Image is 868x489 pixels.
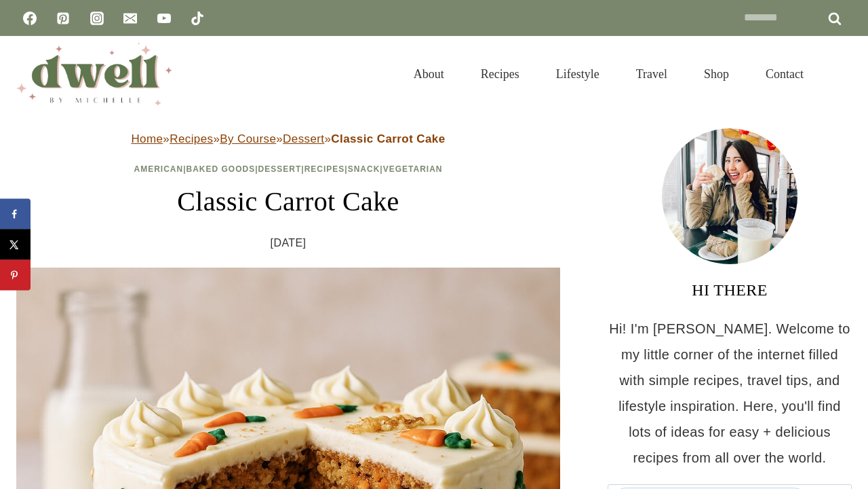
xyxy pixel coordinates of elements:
[50,5,77,32] a: Pinterest
[304,164,345,174] a: Recipes
[16,43,172,105] img: DWELL by michelle
[348,164,380,174] a: Snack
[83,5,111,32] a: Instagram
[131,132,163,145] a: Home
[184,5,211,32] a: TikTok
[170,132,213,145] a: Recipes
[186,164,256,174] a: Baked Goods
[220,132,276,145] a: By Course
[151,5,178,32] a: YouTube
[134,164,184,174] a: American
[131,132,445,145] span: » » » »
[608,316,852,471] p: Hi! I'm [PERSON_NAME]. Welcome to my little corner of the internet filled with simple recipes, tr...
[462,50,538,98] a: Recipes
[383,164,443,174] a: Vegetarian
[271,233,307,253] time: [DATE]
[16,5,43,32] a: Facebook
[117,5,144,32] a: Email
[538,50,618,98] a: Lifestyle
[747,50,822,98] a: Contact
[331,132,445,145] strong: Classic Carrot Cake
[258,164,302,174] a: Dessert
[686,50,747,98] a: Shop
[395,50,462,98] a: About
[618,50,686,98] a: Travel
[395,50,822,98] nav: Primary Navigation
[829,62,852,86] button: View Search Form
[283,132,324,145] a: Dessert
[608,278,852,302] h3: HI THERE
[134,164,443,174] span: | | | | |
[16,181,560,222] h1: Classic Carrot Cake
